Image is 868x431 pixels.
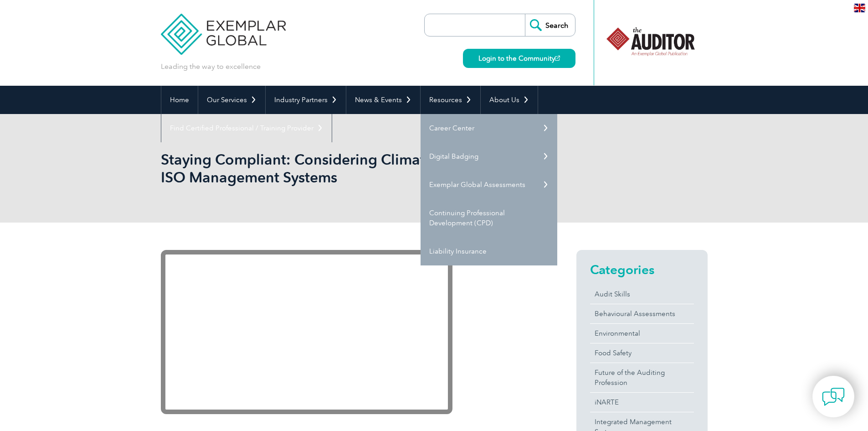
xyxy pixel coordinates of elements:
[421,237,557,265] a: Liability Insurance
[555,56,560,61] img: open_square.png
[421,114,557,142] a: Career Center
[266,86,346,114] a: Industry Partners
[421,86,480,114] a: Resources
[590,285,694,304] a: Audit Skills
[822,385,845,408] img: contact-chat.png
[590,393,694,412] a: iNARTE
[421,142,557,171] a: Digital Badging
[346,86,420,114] a: News & Events
[161,86,198,114] a: Home
[161,250,452,414] iframe: YouTube video player
[421,171,557,199] a: Exemplar Global Assessments
[161,114,332,142] a: Find Certified Professional / Training Provider
[590,324,694,343] a: Environmental
[421,199,557,237] a: Continuing Professional Development (CPD)
[463,49,575,68] a: Login to the Community
[161,151,511,186] h1: Staying Compliant: Considering Climate Change in ISO Management Systems
[590,262,694,277] h2: Categories
[525,14,575,36] input: Search
[590,343,694,363] a: Food Safety
[590,304,694,323] a: Behavioural Assessments
[481,86,538,114] a: About Us
[198,86,265,114] a: Our Services
[161,62,261,72] p: Leading the way to excellence
[854,4,865,12] img: en
[590,363,694,392] a: Future of the Auditing Profession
